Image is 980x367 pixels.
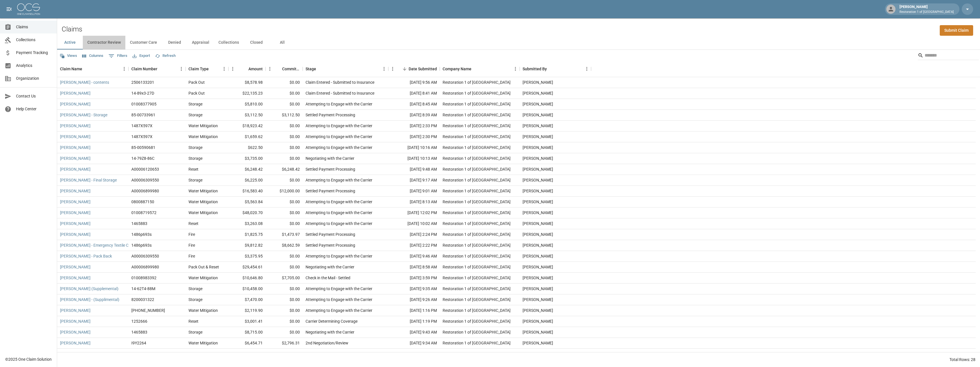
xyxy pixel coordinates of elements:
[81,51,105,60] button: Select columns
[128,61,186,77] div: Claim Number
[306,155,354,161] div: Negotiating with the Carrier
[266,305,303,316] div: $0.00
[57,36,980,49] div: dynamic tabs
[443,112,511,118] div: Restoration 1 of Evansville
[60,340,91,346] a: [PERSON_NAME]
[266,65,274,73] button: Menu
[228,88,266,99] div: $22,135.23
[443,188,511,194] div: Restoration 1 of Evansville
[547,65,555,73] button: Sort
[16,24,52,30] span: Claims
[125,36,162,49] button: Customer Care
[209,65,217,73] button: Sort
[388,338,440,349] div: [DATE] 9:34 AM
[269,36,295,49] button: All
[523,232,553,237] div: Amanda Murry
[523,155,553,161] div: Amanda Murry
[918,51,979,61] div: Search
[388,186,440,197] div: [DATE] 9:01 AM
[443,297,511,302] div: Restoration 1 of Evansville
[443,242,511,248] div: Restoration 1 of Evansville
[266,153,303,164] div: $0.00
[228,110,266,121] div: $3,112.50
[583,65,591,73] button: Menu
[409,61,437,77] div: Date Submitted
[188,253,195,259] div: Fire
[187,36,214,49] button: Appraisal
[188,101,202,107] div: Storage
[228,218,266,229] div: $3,263.08
[60,177,117,183] a: [PERSON_NAME] - Final Storage
[188,188,218,194] div: Water Mitigation
[306,123,372,129] div: Attempting to Engage with the Carrier
[388,164,440,175] div: [DATE] 9:48 AM
[388,99,440,110] div: [DATE] 8:45 AM
[306,221,372,226] div: Attempting to Engage with the Carrier
[443,318,511,324] div: Restoration 1 of Evansville
[188,232,195,237] div: Fire
[3,3,15,15] button: open drawer
[523,188,553,194] div: Amanda Murry
[228,131,266,142] div: $1,659.62
[244,36,269,49] button: Closed
[388,61,440,77] div: Date Submitted
[220,65,228,73] button: Menu
[306,253,372,259] div: Attempting to Engage with the Carrier
[306,90,374,96] div: Claim Entered - Submitted to Insurance
[523,351,553,357] div: Amanda Murry
[131,199,154,205] div: 0800887150
[306,134,372,139] div: Attempting to Engage with the Carrier
[188,166,198,172] div: Reset
[388,110,440,121] div: [DATE] 8:39 AM
[306,101,372,107] div: Attempting to Engage with the Carrier
[16,75,52,81] span: Organization
[131,61,157,77] div: Claim Number
[266,164,303,175] div: $6,248.42
[188,199,218,205] div: Water Mitigation
[60,90,91,96] a: [PERSON_NAME]
[131,297,154,302] div: 8200031322
[228,175,266,186] div: $6,225.00
[188,90,205,96] div: Pack Out
[443,351,511,357] div: Restoration 1 of Evansville
[60,232,91,237] a: [PERSON_NAME]
[228,164,266,175] div: $6,248.42
[940,25,973,36] a: Submit Claim
[228,121,266,131] div: $18,923.42
[83,36,125,49] button: Contractor Review
[228,153,266,164] div: $3,735.00
[443,340,511,346] div: Restoration 1 of Evansville
[60,329,91,335] a: [PERSON_NAME]
[228,142,266,153] div: $622.50
[266,142,303,153] div: $0.00
[228,338,266,349] div: $6,454.71
[266,77,303,88] div: $0.00
[306,264,354,270] div: Negotiating with the Carrier
[188,145,202,150] div: Storage
[523,329,553,335] div: Amanda Murry
[266,262,303,273] div: $0.00
[306,340,348,346] div: 2nd Negotiation/Review
[306,199,372,205] div: Attempting to Engage with the Carrier
[443,221,511,226] div: Restoration 1 of Evansville
[388,131,440,142] div: [DATE] 2:30 PM
[120,65,128,73] button: Menu
[188,297,202,302] div: Storage
[316,65,324,73] button: Sort
[523,318,553,324] div: Amanda Murry
[306,177,372,183] div: Attempting to Engage with the Carrier
[131,112,155,118] div: 85-00733961
[523,112,553,118] div: Amanda Murry
[443,264,511,270] div: Restoration 1 of Evansville
[511,65,520,73] button: Menu
[60,166,91,172] a: [PERSON_NAME]
[60,210,91,216] a: [PERSON_NAME]
[306,61,316,77] div: Stage
[443,134,511,139] div: Restoration 1 of Evansville
[306,329,354,335] div: Negotiating with the Carrier
[60,112,107,118] a: [PERSON_NAME] - Storage
[306,297,372,302] div: Attempting to Engage with the Carrier
[523,90,553,96] div: Amanda Murry
[228,240,266,251] div: $9,812.82
[523,308,553,313] div: Amanda Murry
